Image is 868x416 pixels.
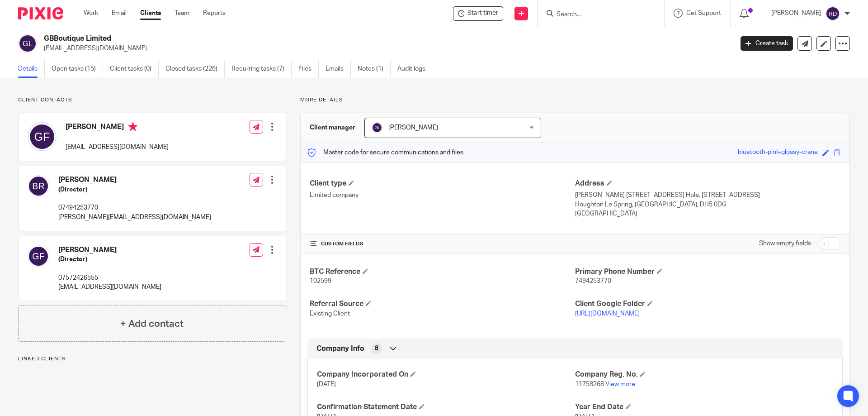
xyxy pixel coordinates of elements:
[575,267,840,277] h4: Primary Phone Number
[310,311,350,317] span: Existing Client
[52,60,103,78] a: Open tasks (15)
[575,299,840,309] h4: Client Google Folder
[310,267,575,277] h4: BTC Reference
[325,60,351,78] a: Emails
[738,148,818,158] div: bluetooth-pink-glossy-crane
[18,96,286,104] p: Client contacts
[28,175,49,197] img: svg%3E
[58,273,161,282] p: 07572426555
[575,311,640,317] a: [URL][DOMAIN_NAME]
[18,355,286,363] p: Linked clients
[826,6,840,21] img: svg%3E
[575,200,840,209] p: Houghton Le Spring, [GEOGRAPHIC_DATA], DH5 0DG
[388,124,438,131] span: [PERSON_NAME]
[575,370,833,379] h4: Company Reg. No.
[317,381,336,387] span: [DATE]
[316,344,364,354] span: Company Info
[58,213,211,222] p: [PERSON_NAME][EMAIL_ADDRESS][DOMAIN_NAME]
[112,9,127,18] a: Email
[556,11,637,19] input: Search
[372,122,382,133] img: svg%3E
[310,123,355,132] h3: Client manager
[28,122,57,151] img: svg%3E
[58,282,161,292] p: [EMAIL_ADDRESS][DOMAIN_NAME]
[605,381,635,387] a: View more
[453,6,503,21] div: GBBoutique Limited
[298,60,319,78] a: Files
[397,60,432,78] a: Audit logs
[307,148,463,157] p: Master code for secure communications and files
[58,175,211,185] h4: [PERSON_NAME]
[375,344,378,353] span: 8
[771,9,821,18] p: [PERSON_NAME]
[18,60,45,78] a: Details
[310,278,331,284] span: 102599
[467,9,498,18] span: Start timer
[18,34,37,53] img: svg%3E
[66,122,169,134] h4: [PERSON_NAME]
[575,381,604,387] span: 11758268
[310,299,575,309] h4: Referral Source
[44,34,590,43] h2: GBBoutique Limited
[128,122,137,131] i: Primary
[575,278,611,284] span: 7494253770
[58,185,211,194] h5: (Director)
[759,239,811,248] label: Show empty fields
[140,9,161,18] a: Clients
[203,9,226,18] a: Reports
[686,10,721,16] span: Get Support
[28,245,49,267] img: svg%3E
[741,36,793,51] a: Create task
[66,143,169,152] p: [EMAIL_ADDRESS][DOMAIN_NAME]
[317,370,575,379] h4: Company Incorporated On
[317,402,575,412] h4: Confirmation Statement Date
[110,60,159,78] a: Client tasks (0)
[58,203,211,212] p: 07494253770
[44,44,727,53] p: [EMAIL_ADDRESS][DOMAIN_NAME]
[18,7,63,19] img: Pixie
[310,179,575,188] h4: Client type
[84,9,98,18] a: Work
[175,9,189,18] a: Team
[358,60,391,78] a: Notes (1)
[231,60,292,78] a: Recurring tasks (7)
[575,179,840,188] h4: Address
[120,317,184,331] h4: + Add contact
[58,255,161,264] h5: (Director)
[310,240,575,248] h4: CUSTOM FIELDS
[165,60,225,78] a: Closed tasks (226)
[575,191,840,200] p: [PERSON_NAME] [STREET_ADDRESS] Hole, [STREET_ADDRESS]
[575,209,840,218] p: [GEOGRAPHIC_DATA]
[300,96,850,104] p: More details
[310,191,575,200] p: Limited company
[58,245,161,255] h4: [PERSON_NAME]
[575,402,833,412] h4: Year End Date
